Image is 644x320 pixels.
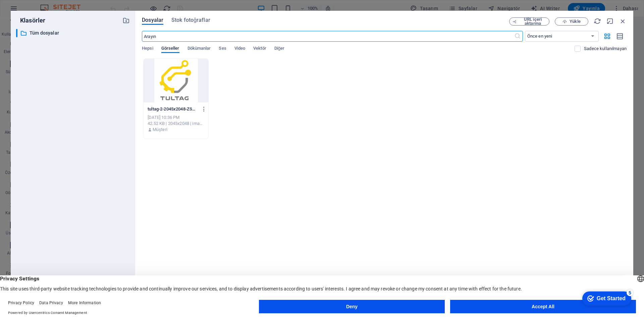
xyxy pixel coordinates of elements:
button: 1 [15,286,19,290]
span: Dosyalar [142,16,163,24]
input: Arayın [142,31,514,42]
p: tultag-2-2045x2048-ZSMUv4eVxfOyD0ETmHUVEw.png [148,106,198,112]
span: Diğer [274,44,285,54]
i: Küçült [606,17,614,25]
p: Klasörler [16,16,45,25]
p: Müşteri [153,127,167,133]
p: Sadece web sitesinde kullanılmayan dosyaları görüntüleyin. Bu oturum sırasında eklenen dosyalar h... [584,46,627,52]
span: Hepsi [142,44,153,54]
div: ​ [16,29,17,37]
i: Yeni klasör oluştur [122,17,130,24]
p: Tüm dosyalar [30,29,117,37]
button: Yükle [555,17,588,26]
span: Vektör [253,44,266,54]
span: Video [234,44,245,54]
span: Ses [219,44,226,54]
div: [DATE] 10:36 PM [148,115,204,121]
i: Kapat [619,17,627,25]
div: 42.52 KB | 2045x2048 | image/png [148,121,204,127]
span: Görseller [161,44,179,54]
span: Stok fotoğraflar [171,16,210,24]
div: Get Started 5 items remaining, 0% complete [4,3,53,17]
span: Dökümanlar [187,44,211,54]
div: Get Started [18,7,47,13]
button: URL içeri aktarma [509,17,549,26]
div: 5 [48,1,55,8]
i: Yeniden Yükle [594,17,601,25]
span: URL içeri aktarma [519,17,546,26]
span: Yükle [570,19,580,24]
